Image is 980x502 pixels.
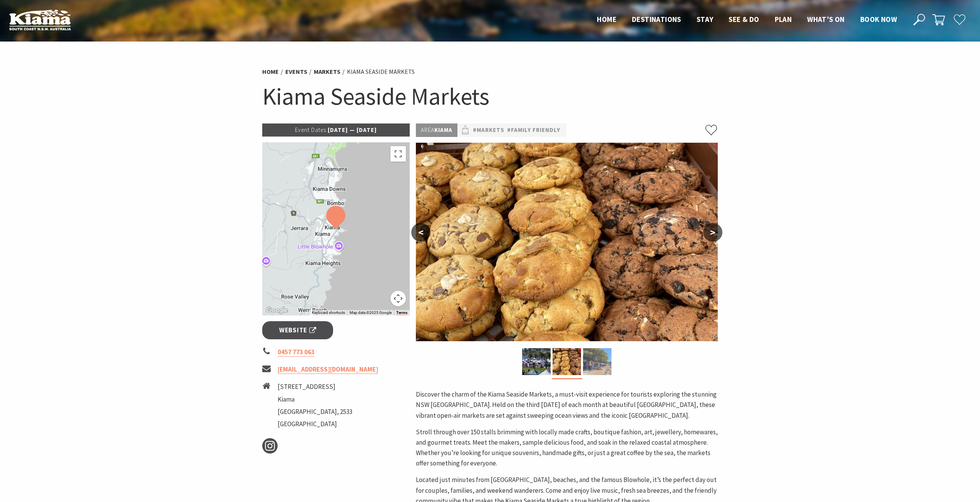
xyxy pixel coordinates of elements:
a: [EMAIL_ADDRESS][DOMAIN_NAME] [278,365,378,374]
a: Open this area in Google Maps (opens a new window) [264,305,290,315]
h1: Kiama Seaside Markets [262,81,718,112]
button: Keyboard shortcuts [312,310,345,315]
p: [DATE] — [DATE] [262,123,410,137]
li: [STREET_ADDRESS] [278,382,352,392]
a: Website [262,321,333,339]
span: Home [597,15,616,24]
img: Google [264,305,290,315]
img: market photo [583,348,611,375]
span: Stay [697,15,714,24]
span: Event Dates: [295,126,328,133]
button: Map camera controls [390,291,406,306]
p: Kiama [416,123,457,137]
li: Kiama Seaside Markets [347,67,415,77]
li: [GEOGRAPHIC_DATA] [278,419,352,429]
span: See & Do [729,15,759,24]
span: Area [421,126,434,133]
img: Market ptoduce [416,143,718,341]
span: Plan [775,15,792,24]
a: Markets [314,68,340,76]
a: #Markets [473,125,504,135]
span: What’s On [807,15,845,24]
span: Map data ©2025 Google [350,310,392,315]
button: Toggle fullscreen view [390,146,406,162]
a: Home [262,68,279,76]
a: #Family Friendly [507,125,560,135]
img: Market ptoduce [553,348,581,375]
li: Kiama [278,394,352,405]
img: Kiama Logo [9,9,71,30]
nav: Main Menu [589,13,905,26]
button: < [411,223,431,242]
span: Book now [860,15,897,24]
a: 0457 773 063 [278,348,315,357]
a: Terms (opens in new tab) [396,310,407,315]
li: [GEOGRAPHIC_DATA], 2533 [278,407,352,417]
img: Kiama Seaside Market [522,348,551,375]
a: Events [285,68,307,76]
p: Discover the charm of the Kiama Seaside Markets, a must-visit experience for tourists exploring t... [416,389,718,421]
p: Stroll through over 150 stalls brimming with locally made crafts, boutique fashion, art, jeweller... [416,427,718,469]
span: Website [279,325,316,335]
span: Destinations [632,15,681,24]
button: > [703,223,722,242]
